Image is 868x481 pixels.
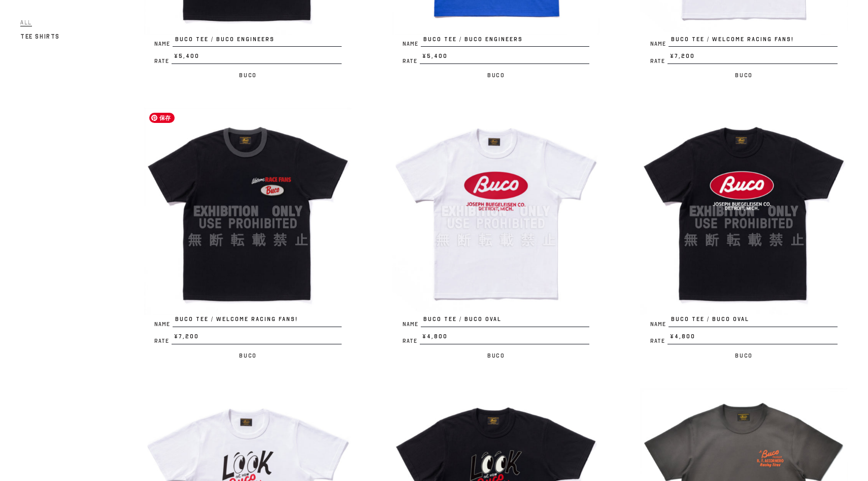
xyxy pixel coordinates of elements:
p: Buco [640,69,848,81]
img: BUCO TEE / WELCOME RACING FANS! [144,108,352,315]
span: BUCO TEE / BUCO OVAL [669,315,838,327]
span: BUCO TEE / BUCO ENGINEERS [421,35,590,47]
a: All [20,16,32,28]
p: Buco [144,349,352,362]
span: ¥4,800 [420,332,590,344]
span: Name [154,322,173,327]
span: ¥7,200 [172,332,342,344]
p: Buco [392,349,600,362]
p: Buco [392,69,600,81]
a: BUCO TEE / BUCO OVAL NameBUCO TEE / BUCO OVAL Rate¥4,800 Buco [640,108,848,362]
span: Name [650,41,669,47]
span: Rate [403,338,420,344]
span: BUCO TEE / BUCO ENGINEERS [173,35,342,47]
span: BUCO TEE / BUCO OVAL [421,315,590,327]
span: ¥5,400 [420,52,590,64]
span: ¥7,200 [667,52,838,64]
span: Rate [154,58,172,64]
span: Tee Shirts [20,33,60,40]
span: Rate [650,338,667,344]
a: BUCO TEE / WELCOME RACING FANS! NameBUCO TEE / WELCOME RACING FANS! Rate¥7,200 Buco [144,108,352,362]
span: 保存 [149,113,175,123]
a: BUCO TEE / BUCO OVAL NameBUCO TEE / BUCO OVAL Rate¥4,800 Buco [392,108,600,362]
span: Name [403,41,421,47]
span: Rate [650,58,667,64]
a: Tee Shirts [20,30,60,43]
span: ¥4,800 [667,332,838,344]
span: Rate [154,338,172,344]
span: Name [650,322,669,327]
span: Name [154,41,173,47]
p: Buco [144,69,352,81]
span: Rate [403,58,420,64]
span: All [20,19,32,26]
img: BUCO TEE / BUCO OVAL [640,108,848,315]
img: BUCO TEE / BUCO OVAL [392,108,600,315]
span: ¥5,400 [172,52,342,64]
span: Name [403,322,421,327]
span: BUCO TEE / WELCOME RACING FANS! [173,315,342,327]
p: Buco [640,349,848,362]
span: BUCO TEE / WELCOME RACING FANS! [669,35,838,47]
